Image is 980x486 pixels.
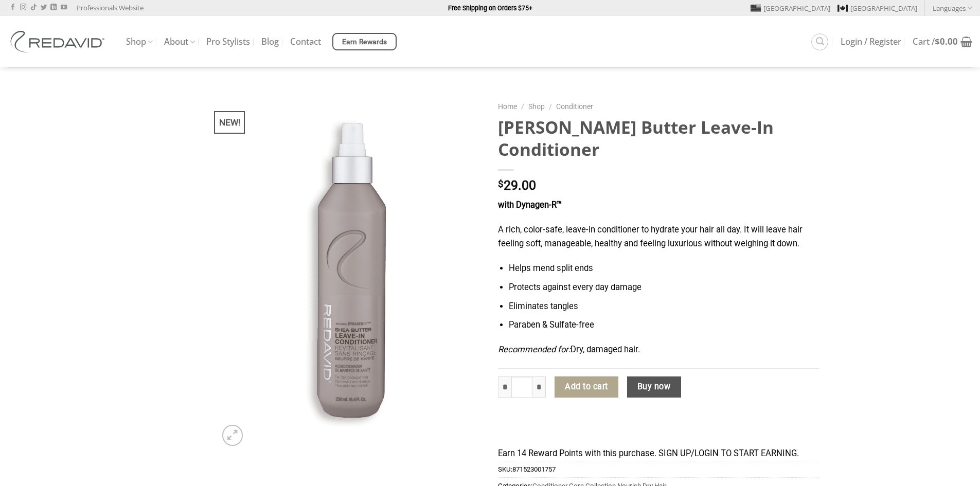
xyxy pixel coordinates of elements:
[498,116,819,161] h1: [PERSON_NAME] Butter Leave-In Conditioner
[841,32,901,51] a: Login / Register
[555,376,618,398] button: Add to cart
[511,376,533,398] input: Product quantity
[498,102,517,111] a: Home
[8,31,111,52] img: REDAVID Salon Products | United States
[332,33,397,50] a: Earn Rewards
[30,4,37,11] a: Follow on TikTok
[528,102,545,111] a: Shop
[627,376,681,398] button: Buy now
[498,461,819,477] span: SKU:
[61,4,67,11] a: Follow on YouTube
[935,35,940,47] span: $
[838,1,917,16] a: [GEOGRAPHIC_DATA]
[342,37,387,48] span: Earn Rewards
[20,4,26,11] a: Follow on Instagram
[556,102,593,111] a: Conditioner
[261,32,279,51] a: Blog
[498,178,536,193] bdi: 29.00
[935,35,958,47] bdi: 0.00
[913,38,958,46] span: Cart /
[913,30,972,53] a: Cart /$0.00
[498,345,571,354] em: Recommended for:
[549,102,552,111] span: /
[509,281,819,295] li: Protects against every day damage
[751,1,830,16] a: [GEOGRAPHIC_DATA]
[50,4,57,11] a: Follow on LinkedIn
[498,223,819,250] p: A rich, color-safe, leave-in conditioner to hydrate your hair all day. It will leave hair feeling...
[521,102,524,111] span: /
[216,96,483,451] img: Shea Butter Leave-In Conditioner
[10,4,16,11] a: Follow on Facebook
[41,4,47,11] a: Follow on Twitter
[811,33,828,50] a: Search
[498,200,562,210] strong: with Dynagen-R™
[509,262,819,276] li: Helps mend split ends
[933,1,972,15] a: Languages
[206,32,250,51] a: Pro Stylists
[498,343,819,357] p: Dry, damaged hair.
[498,179,504,189] span: $
[512,465,556,473] span: 871523001757
[498,447,819,461] div: Earn 14 Reward Points with this purchase. SIGN UP/LOGIN TO START EARNING.
[126,32,153,52] a: Shop
[164,32,195,52] a: About
[841,38,901,46] span: Login / Register
[509,300,819,314] li: Eliminates tangles
[290,32,321,51] a: Contact
[448,4,532,12] strong: Free Shipping on Orders $75+
[509,318,819,332] li: Paraben & Sulfate-free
